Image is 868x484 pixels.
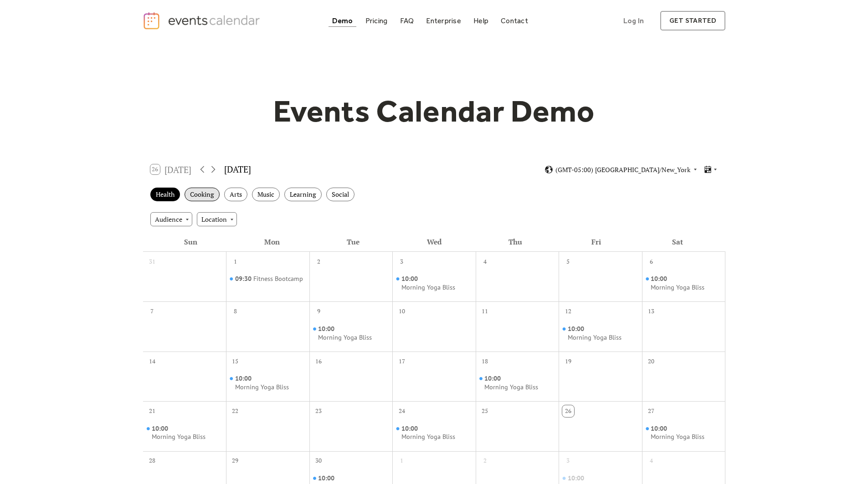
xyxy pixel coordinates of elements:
[400,18,414,23] div: FAQ
[396,15,418,27] a: FAQ
[473,18,488,23] div: Help
[426,18,461,23] div: Enterprise
[501,18,528,23] div: Contact
[329,15,357,27] a: Demo
[470,15,492,27] a: Help
[422,15,464,27] a: Enterprise
[362,15,391,27] a: Pricing
[332,18,353,23] div: Demo
[365,18,388,23] div: Pricing
[143,11,263,30] a: home
[497,15,532,27] a: Contact
[614,11,653,31] a: Log In
[259,92,609,130] h1: Events Calendar Demo
[660,11,725,31] a: get started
